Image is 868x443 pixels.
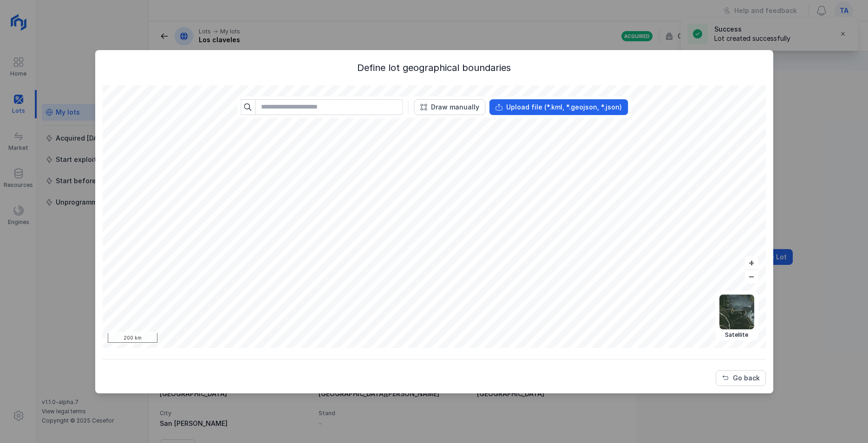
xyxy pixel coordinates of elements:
[716,370,766,386] button: Go back
[745,270,758,283] button: –
[745,256,758,270] button: +
[489,99,628,115] button: Upload file (*.kml, *.geojson, *.json)
[719,331,754,339] div: Satellite
[733,373,760,383] div: Go back
[506,103,622,112] div: Upload file (*.kml, *.geojson, *.json)
[103,61,766,74] div: Define lot geographical boundaries
[431,103,479,112] div: Draw manually
[414,99,485,115] button: Draw manually
[719,295,754,329] img: satellite.webp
